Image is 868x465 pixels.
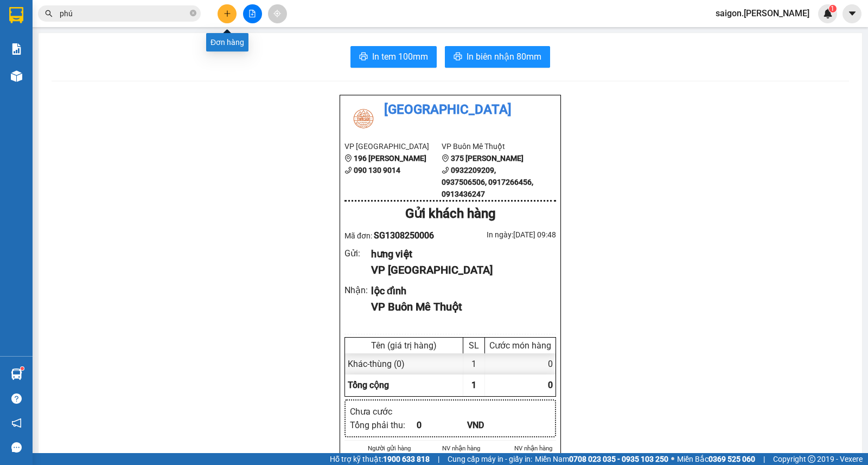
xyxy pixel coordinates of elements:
span: Cung cấp máy in - giấy in: [448,453,532,465]
li: VP Buôn Mê Thuột [442,140,539,152]
div: VP [GEOGRAPHIC_DATA] [371,262,547,279]
div: 0 [417,418,467,432]
span: message [11,442,22,453]
li: NV nhận hàng [510,443,556,453]
span: Miền Bắc [677,453,755,465]
strong: 0369 525 060 [709,455,755,463]
div: Chưa cước [350,405,417,418]
img: warehouse-icon [11,70,22,82]
span: Miền Nam [535,453,668,465]
sup: 1 [829,5,837,12]
div: Cước món hàng [488,340,553,351]
div: Tổng phải thu : [350,418,417,432]
span: Tổng cộng [348,380,389,390]
b: 0932209209, 0937506506, 0917266456, 0913436247 [442,166,533,198]
span: copyright [808,455,815,463]
span: 1 [471,380,476,390]
strong: 0708 023 035 - 0935 103 250 [569,455,668,463]
span: phone [442,166,449,174]
div: Tên (giá trị hàng) [348,340,460,351]
span: printer [359,52,368,62]
img: logo.jpg [344,100,382,138]
span: file-add [248,10,256,17]
div: Gửi khách hàng [344,204,556,224]
div: In ngày: [DATE] 09:48 [450,229,556,241]
span: search [45,10,53,17]
span: ⚪️ [671,457,674,461]
span: question-circle [11,393,22,404]
span: | [438,453,439,465]
img: warehouse-icon [11,369,22,380]
span: caret-down [847,9,857,18]
img: icon-new-feature [823,9,833,18]
span: Hỗ trợ kỹ thuật: [330,453,430,465]
span: In biên nhận 80mm [467,50,541,63]
div: lộc đỉnh [371,283,547,299]
span: close-circle [190,9,196,19]
span: environment [344,154,352,162]
div: VND [467,418,518,432]
span: printer [454,52,462,62]
sup: 1 [21,367,24,370]
img: logo-vxr [9,7,23,23]
button: plus [218,4,237,23]
li: VP [GEOGRAPHIC_DATA] [344,140,442,152]
span: Khác - thùng (0) [348,359,405,369]
span: plus [224,10,231,17]
button: caret-down [843,4,861,23]
div: hưng việt [371,247,547,262]
div: SL [466,340,482,351]
div: Mã đơn: [344,229,450,242]
span: 1 [831,5,834,12]
div: VP Buôn Mê Thuột [371,299,547,315]
div: Nhận : [344,283,371,297]
b: 090 130 9014 [354,166,400,175]
button: printerIn biên nhận 80mm [445,46,550,68]
li: NV nhận hàng [438,443,484,453]
button: aim [268,4,287,23]
button: printerIn tem 100mm [350,46,437,68]
img: solution-icon [11,43,22,55]
span: | [763,453,765,465]
span: In tem 100mm [372,50,428,63]
span: aim [273,10,281,17]
div: 0 [485,353,556,374]
div: 1 [463,353,485,374]
span: phone [344,166,352,174]
button: file-add [243,4,262,23]
li: [GEOGRAPHIC_DATA] [344,100,556,120]
span: 0 [548,380,553,390]
b: 375 [PERSON_NAME] [451,154,524,163]
span: environment [442,154,449,162]
div: Gửi : [344,247,371,260]
span: notification [11,418,22,428]
span: close-circle [190,10,196,16]
b: 196 [PERSON_NAME] [354,154,426,163]
span: saigon.[PERSON_NAME] [707,7,818,20]
li: Người gửi hàng xác nhận [366,443,412,463]
span: SG1308250006 [374,230,434,241]
strong: 1900 633 818 [383,455,430,463]
input: Tìm tên, số ĐT hoặc mã đơn [60,8,188,20]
